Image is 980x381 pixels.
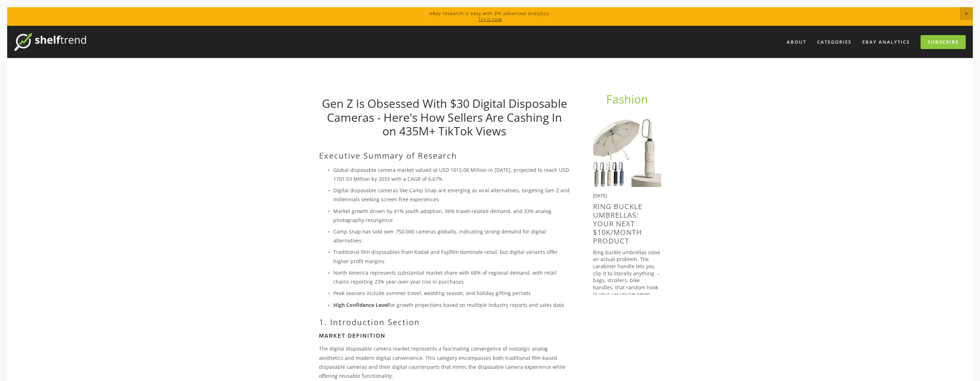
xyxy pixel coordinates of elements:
p: Ring buckle umbrellas solve an actual problem. The carabiner handle lets you clip it to literally... [593,249,661,305]
p: The digital disposable camera market represents a fascinating convergence of nostalgic analog aes... [319,344,570,380]
p: North America represents substantial market share with 68% of regional demand, with retail chains... [333,268,570,286]
a: Gen Z Is Obsessed With $30 Digital Disposable Cameras - Here's How Sellers Are Cashing In on 435M... [322,96,567,139]
a: Ring Buckle Umbrellas: Your Next $10K/Month Product [593,202,642,246]
p: Traditional film disposables from Kodak and Fujifilm dominate retail, but digital variants offer ... [333,247,570,265]
img: ShelfTrend [14,33,86,51]
p: for growth projections based on multiple industry reports and sales data [333,300,570,309]
a: eBay Analytics [858,36,914,48]
a: Subscribe [921,35,966,49]
a: Fashion [606,91,648,107]
strong: High Confidence Level [333,302,388,308]
h2: 1. Introduction Section [319,317,570,327]
p: Market growth driven by 41% youth adoption, 36% travel-related demand, and 33% analog photography... [333,207,570,225]
p: Peak seasons include summer travel, wedding season, and holiday gifting periods [333,289,570,298]
p: Digital disposable cameras like Camp Snap are emerging as viral alternatives, targeting Gen Z and... [333,186,570,204]
a: About [782,36,811,48]
div: Categories [812,36,856,48]
h3: Market Definition [319,332,570,339]
h2: Executive Summary of Research [319,151,570,160]
a: Try it now [478,16,502,22]
span: Close Announcement [960,7,973,20]
p: Global disposable camera market valued at USD 1015.08 Million in [DATE], projected to reach USD 1... [333,165,570,183]
time: [DATE] [593,192,607,199]
img: Ring Buckle Umbrellas: Your Next $10K/Month Product [593,119,661,187]
p: Camp Snap has sold over 750,000 cameras globally, indicating strong demand for digital alternatives [333,227,570,245]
